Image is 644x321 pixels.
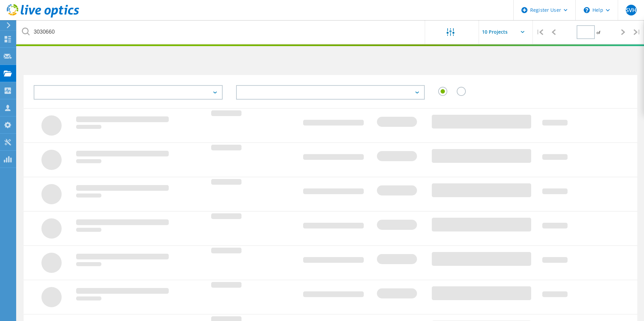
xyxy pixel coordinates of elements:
[17,20,425,44] input: undefined
[630,20,644,44] div: |
[626,7,636,13] span: SVH
[584,7,590,13] svg: \n
[533,20,547,44] div: |
[7,14,79,19] a: Live Optics Dashboard
[597,30,600,35] span: of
